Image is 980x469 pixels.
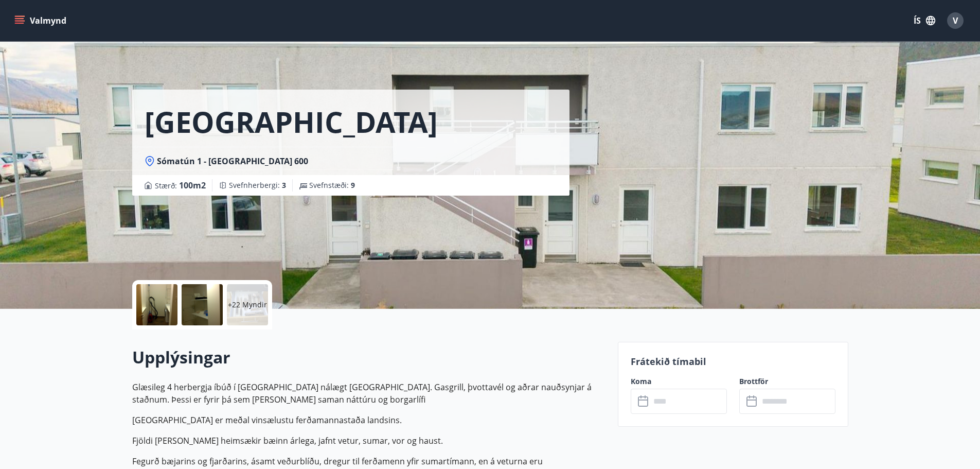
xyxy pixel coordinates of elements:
button: ÍS [908,11,941,30]
span: 3 [282,180,286,190]
button: menu [12,11,70,30]
p: +22 Myndir [228,300,267,310]
h1: [GEOGRAPHIC_DATA] [145,102,438,141]
p: Glæsileg 4 herbergja íbúð í [GEOGRAPHIC_DATA] nálægt [GEOGRAPHIC_DATA]. Gasgrill, þvottavél og að... [132,381,605,406]
span: Stærð : [155,179,206,192]
span: 9 [351,180,355,190]
p: Fjöldi [PERSON_NAME] heimsækir bæinn árlega, jafnt vetur, sumar, vor og haust. [132,435,605,447]
span: Svefnstæði : [309,180,355,190]
span: Svefnherbergi : [229,180,286,190]
span: V [953,15,958,26]
button: V [943,8,968,33]
label: Koma [631,376,727,387]
p: [GEOGRAPHIC_DATA] er meðal vinsælustu ferðamannastaða landsins. [132,414,605,426]
span: 100 m2 [179,180,206,191]
label: Brottför [739,376,835,387]
h2: Upplýsingar [132,346,605,369]
p: Frátekið tímabil [631,355,835,368]
span: Sómatún 1 - [GEOGRAPHIC_DATA] 600 [157,155,308,167]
